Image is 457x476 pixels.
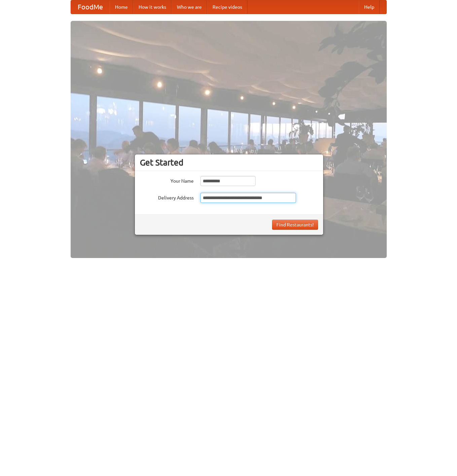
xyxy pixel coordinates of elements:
a: FoodMe [71,0,110,14]
label: Delivery Address [140,193,194,201]
a: Home [110,0,133,14]
label: Your Name [140,176,194,184]
a: Who we are [172,0,207,14]
button: Find Restaurants! [272,220,318,230]
a: Recipe videos [207,0,247,14]
a: How it works [133,0,172,14]
a: Help [359,0,380,14]
h3: Get Started [140,157,318,168]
